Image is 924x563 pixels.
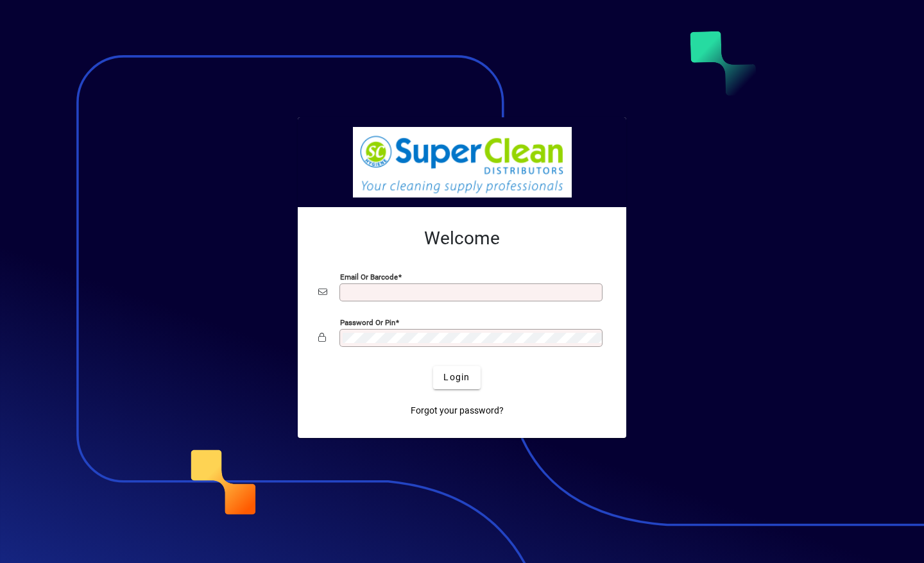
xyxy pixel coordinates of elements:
button: Login [433,366,480,389]
mat-label: Email or Barcode [340,272,398,281]
mat-label: Password or Pin [340,317,395,326]
span: Forgot your password? [411,404,504,417]
h2: Welcome [318,228,606,249]
span: Login [443,371,470,384]
a: Forgot your password? [406,399,509,423]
